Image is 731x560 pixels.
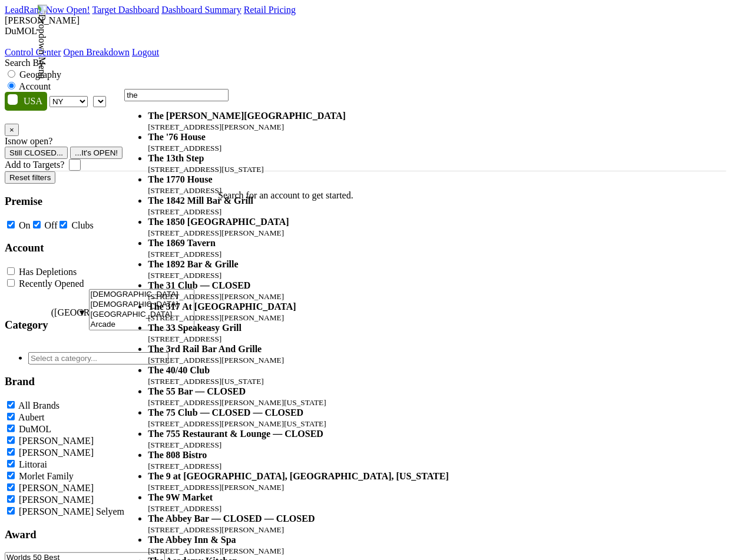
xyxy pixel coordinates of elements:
b: The 31 Club — CLOSED [148,280,250,290]
label: Clubs [71,220,93,230]
img: Dropdown Menu [37,5,47,79]
span: Search By [5,58,44,68]
label: [PERSON_NAME] [19,495,94,505]
small: [STREET_ADDRESS][PERSON_NAME] [148,292,284,301]
label: [PERSON_NAME] Selyem [19,506,124,516]
h3: Category [5,319,48,332]
small: [STREET_ADDRESS] [148,186,221,195]
a: Now Open! [46,5,90,15]
label: DuMOL [19,424,51,434]
b: The 1842 Mill Bar & Grill [148,195,253,206]
b: The 40/40 Club [148,365,210,375]
button: Still CLOSED... [5,147,68,159]
b: The 13th Step [148,153,204,163]
b: The 9W Market [148,492,213,502]
h3: Premise [5,195,194,208]
div: Dropdown Menu [5,47,159,58]
button: ...It's OPEN! [70,147,123,159]
label: Aubert [18,412,44,422]
span: × [9,125,14,134]
small: [STREET_ADDRESS] [148,440,221,449]
a: LeadRank [5,5,44,15]
b: The '76 House [148,132,206,142]
button: Close [5,124,19,136]
b: The 1850 [GEOGRAPHIC_DATA] [148,217,289,227]
b: The 3rd Rail Bar And Grille [148,344,262,354]
a: Open Breakdown [64,47,130,57]
small: [STREET_ADDRESS] [148,271,221,280]
small: [STREET_ADDRESS][PERSON_NAME] [148,525,284,534]
small: [STREET_ADDRESS] [148,250,221,259]
option: Arcade [90,320,194,330]
b: The 9 at [GEOGRAPHIC_DATA], [GEOGRAPHIC_DATA], [US_STATE] [148,471,449,481]
label: Recently Opened [19,279,84,289]
small: [STREET_ADDRESS][US_STATE] [148,165,264,174]
small: [STREET_ADDRESS][PERSON_NAME] [148,122,284,131]
small: [STREET_ADDRESS][PERSON_NAME][US_STATE] [148,419,326,428]
label: Off [45,220,58,230]
b: The 55 Bar — CLOSED [148,386,246,396]
small: [STREET_ADDRESS] [148,334,221,343]
label: Morlet Family [19,471,74,481]
small: [STREET_ADDRESS][PERSON_NAME][US_STATE] [148,398,326,407]
a: Dashboard Summary [161,5,242,15]
b: The Abbey Inn & Spa [148,535,236,545]
option: [DEMOGRAPHIC_DATA] [90,300,194,310]
label: [PERSON_NAME] [19,448,94,458]
label: Littorai [19,459,47,469]
h3: Award [5,528,194,541]
small: [STREET_ADDRESS][PERSON_NAME] [148,356,284,365]
b: The 1869 Tavern [148,238,216,248]
small: [STREET_ADDRESS][PERSON_NAME] [148,228,284,237]
small: [STREET_ADDRESS] [148,504,221,513]
label: On [19,220,31,230]
h3: Brand [5,375,194,388]
a: Target Dashboard [92,5,160,15]
option: [GEOGRAPHIC_DATA] [90,310,194,320]
b: The 75 Club — CLOSED — CLOSED [148,407,303,417]
span: ▼ [78,308,87,317]
label: Account [19,81,51,91]
button: Reset filters [5,171,55,184]
span: DuMOL [5,26,37,36]
label: Has Depletions [19,267,77,277]
a: Retail Pricing [244,5,296,15]
small: [STREET_ADDRESS][PERSON_NAME] [148,546,284,555]
input: Select a category... [28,352,168,365]
small: [STREET_ADDRESS] [148,144,221,153]
label: Add to Targets? [5,160,64,170]
a: Control Center [5,47,61,57]
div: Is now open? [5,136,726,147]
small: [STREET_ADDRESS][PERSON_NAME] [148,313,284,322]
a: Logout [132,47,159,57]
div: [PERSON_NAME] [5,15,726,26]
label: Geography [19,69,61,79]
small: [STREET_ADDRESS][US_STATE] [148,377,264,386]
b: The 755 Restaurant & Lounge — CLOSED [148,429,323,439]
label: All Brands [18,400,59,410]
option: [DEMOGRAPHIC_DATA] [90,290,194,300]
b: The 317 At [GEOGRAPHIC_DATA] [148,301,296,312]
label: [PERSON_NAME] [19,483,94,493]
b: The 1892 Bar & Grille [148,259,238,269]
h3: Account [5,241,194,254]
b: The 1770 House [148,174,212,184]
small: [STREET_ADDRESS] [148,462,221,470]
b: The Abbey Bar — CLOSED — CLOSED [148,513,315,523]
label: [PERSON_NAME] [19,436,94,446]
span: ([GEOGRAPHIC_DATA]) [51,307,75,342]
small: [STREET_ADDRESS] [148,207,221,216]
b: The [PERSON_NAME][GEOGRAPHIC_DATA] [148,111,346,121]
b: The 808 Bistro [148,450,207,460]
small: [STREET_ADDRESS][PERSON_NAME] [148,483,284,492]
b: The 33 Speakeasy Grill [148,323,242,333]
